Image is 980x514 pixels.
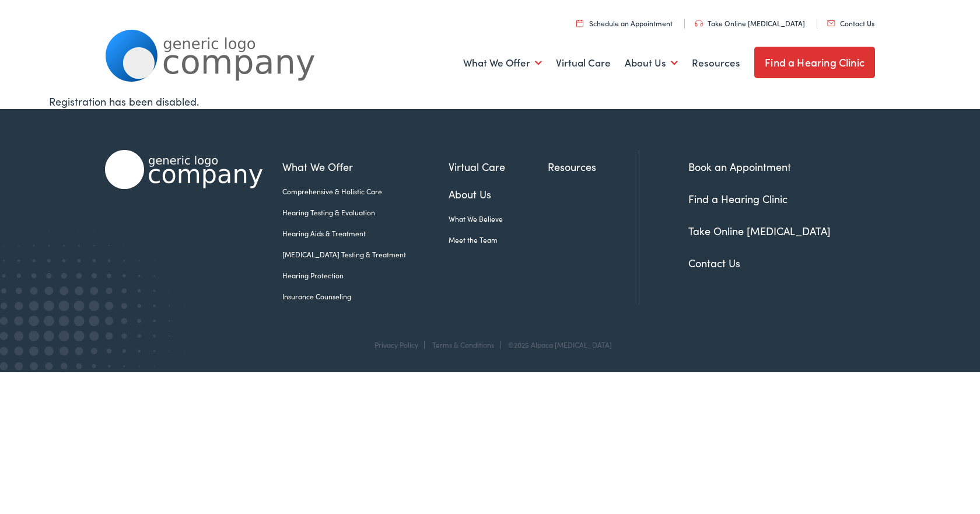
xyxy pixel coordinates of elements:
[282,228,449,239] a: Hearing Aids & Treatment
[449,235,548,245] a: Meet the Team
[463,41,542,85] a: What We Offer
[502,341,612,349] div: ©2025 Alpaca [MEDICAL_DATA]
[688,159,791,174] a: Book an Appointment
[282,207,449,218] a: Hearing Testing & Evaluation
[432,340,494,349] a: Terms & Conditions
[282,186,449,197] a: Comprehensive & Holistic Care
[374,340,418,349] a: Privacy Policy
[688,256,740,270] a: Contact Us
[556,41,611,85] a: Virtual Care
[548,159,639,174] a: Resources
[688,191,787,206] a: Find a Hearing Clinic
[449,186,548,202] a: About Us
[576,18,673,28] a: Schedule an Appointment
[576,19,583,27] img: utility icon
[695,18,805,28] a: Take Online [MEDICAL_DATA]
[827,18,874,28] a: Contact Us
[449,159,548,174] a: Virtual Care
[754,47,875,78] a: Find a Hearing Clinic
[282,270,449,281] a: Hearing Protection
[695,20,703,27] img: utility icon
[692,41,740,85] a: Resources
[282,291,449,302] a: Insurance Counseling
[625,41,678,85] a: About Us
[827,20,835,26] img: utility icon
[449,214,548,224] a: What We Believe
[49,93,931,109] div: Registration has been disabled.
[282,249,449,260] a: [MEDICAL_DATA] Testing & Treatment
[105,150,262,189] img: Alpaca Audiology
[688,223,831,238] a: Take Online [MEDICAL_DATA]
[282,159,449,174] a: What We Offer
